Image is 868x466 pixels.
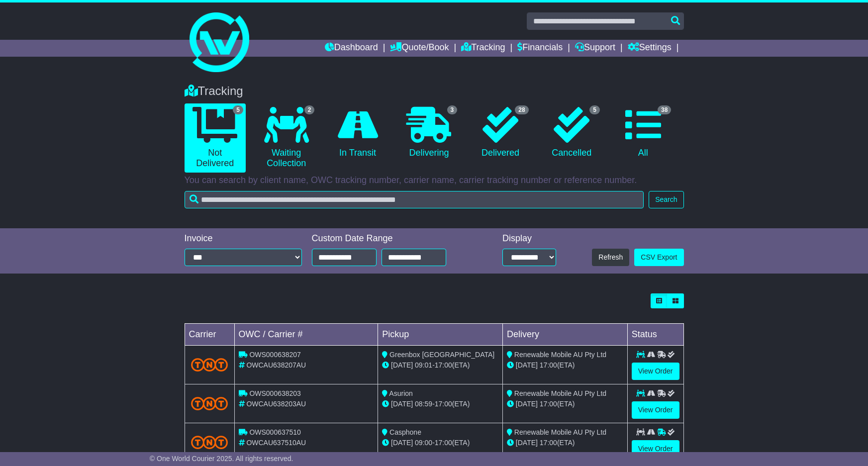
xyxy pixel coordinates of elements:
div: Tracking [180,84,689,98]
a: 2 Waiting Collection [256,103,317,173]
span: 17:00 [540,400,557,408]
td: Carrier [185,324,234,346]
span: [DATE] [516,439,538,447]
span: 3 [447,105,458,114]
span: [DATE] [391,400,413,408]
span: 17:00 [435,400,452,408]
span: Renewable Mobile AU Pty Ltd [514,351,606,359]
span: 09:01 [415,361,432,369]
div: Display [502,233,556,244]
span: [DATE] [516,361,538,369]
button: Search [649,191,683,208]
a: Support [575,40,615,57]
span: OWCAU638207AU [246,361,306,369]
a: 3 Delivering [398,103,460,162]
span: 17:00 [435,361,452,369]
td: Pickup [378,324,503,346]
div: - (ETA) [382,399,498,409]
a: View Order [632,440,679,458]
img: TNT_Domestic.png [191,397,228,410]
span: [DATE] [391,439,413,447]
span: 2 [304,105,315,114]
a: 5 Cancelled [541,103,602,162]
span: 28 [515,105,528,114]
span: 09:00 [415,439,432,447]
a: In Transit [327,103,388,162]
span: [DATE] [516,400,538,408]
span: Greenbox [GEOGRAPHIC_DATA] [389,351,494,359]
td: OWC / Carrier # [234,324,378,346]
a: Dashboard [325,40,378,57]
a: Quote/Book [390,40,449,57]
span: OWCAU638203AU [246,400,306,408]
a: View Order [632,363,679,380]
span: 17:00 [435,439,452,447]
a: View Order [632,401,679,419]
span: Renewable Mobile AU Pty Ltd [514,428,606,436]
div: (ETA) [507,360,623,371]
div: (ETA) [507,399,623,409]
span: 08:59 [415,400,432,408]
span: OWCAU637510AU [246,439,306,447]
a: Financials [517,40,563,57]
span: © One World Courier 2025. All rights reserved. [150,455,293,463]
img: TNT_Domestic.png [191,358,228,372]
p: You can search by client name, OWC tracking number, carrier name, carrier tracking number or refe... [185,175,684,186]
a: 5 Not Delivered [185,103,246,173]
span: 17:00 [540,439,557,447]
a: 38 All [612,103,674,162]
span: OWS000638207 [249,351,301,359]
button: Refresh [592,249,629,266]
span: OWS000637510 [249,428,301,436]
a: CSV Export [634,249,683,266]
div: - (ETA) [382,438,498,448]
img: TNT_Domestic.png [191,436,228,449]
div: Invoice [185,233,302,244]
td: Status [627,324,683,346]
span: [DATE] [391,361,413,369]
span: 5 [233,105,243,114]
span: Renewable Mobile AU Pty Ltd [514,389,606,397]
a: Tracking [461,40,505,57]
a: Settings [628,40,672,57]
span: Asurion [389,389,412,397]
span: 5 [589,105,600,114]
span: Casphone [389,428,421,436]
div: (ETA) [507,438,623,448]
span: 38 [658,105,671,114]
div: - (ETA) [382,360,498,371]
div: Custom Date Range [312,233,472,244]
td: Delivery [502,324,627,346]
a: 28 Delivered [470,103,531,162]
span: 17:00 [540,361,557,369]
span: OWS000638203 [249,389,301,397]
